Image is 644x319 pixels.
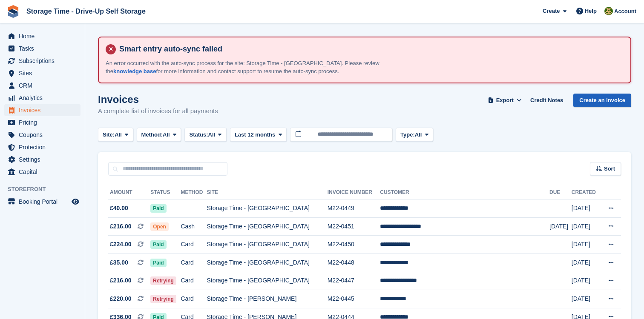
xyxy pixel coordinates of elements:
[230,128,287,142] button: Last 12 months
[328,253,380,272] td: M22-0448
[19,166,70,178] span: Capital
[106,59,404,76] p: An error occurred with the auto-sync process for the site: Storage Time - [GEOGRAPHIC_DATA]. Plea...
[19,196,70,208] span: Booking Portal
[19,55,70,67] span: Subscriptions
[207,186,327,199] th: Site
[328,217,380,236] td: M22-0451
[108,186,150,199] th: Amount
[328,272,380,290] td: M22-0447
[208,131,216,139] span: All
[4,80,80,91] a: menu
[4,55,80,67] a: menu
[141,131,163,139] span: Method:
[150,259,166,267] span: Paid
[181,186,207,199] th: Method
[4,166,80,178] a: menu
[103,131,115,139] span: Site:
[400,131,415,139] span: Type:
[137,128,181,142] button: Method: All
[572,236,600,254] td: [DATE]
[150,222,169,231] span: Open
[181,290,207,308] td: Card
[19,154,70,165] span: Settings
[110,222,132,231] span: £216.00
[19,141,70,153] span: Protection
[527,94,566,108] a: Credit Notes
[207,272,327,290] td: Storage Time - [GEOGRAPHIC_DATA]
[150,204,166,213] span: Paid
[4,92,80,104] a: menu
[150,186,181,199] th: Status
[572,217,600,236] td: [DATE]
[4,117,80,128] a: menu
[116,44,624,54] h4: Smart entry auto-sync failed
[110,258,128,267] span: £35.00
[572,186,600,199] th: Created
[328,199,380,218] td: M22-0449
[380,186,549,199] th: Customer
[110,204,128,213] span: £40.00
[4,67,80,79] a: menu
[604,7,613,15] img: Zain Sarwar
[19,117,70,128] span: Pricing
[572,253,600,272] td: [DATE]
[614,7,636,16] span: Account
[70,197,80,207] a: Preview store
[396,128,433,142] button: Type: All
[115,131,122,139] span: All
[8,185,85,194] span: Storefront
[4,141,80,153] a: menu
[207,290,327,308] td: Storage Time - [PERSON_NAME]
[19,129,70,141] span: Coupons
[572,272,600,290] td: [DATE]
[4,104,80,116] a: menu
[98,128,133,142] button: Site: All
[163,131,170,139] span: All
[110,294,132,303] span: £220.00
[110,276,132,285] span: £216.00
[4,196,80,208] a: menu
[181,217,207,236] td: Cash
[328,236,380,254] td: M22-0450
[19,92,70,104] span: Analytics
[4,30,80,42] a: menu
[549,217,572,236] td: [DATE]
[110,240,132,249] span: £224.00
[207,199,327,218] td: Storage Time - [GEOGRAPHIC_DATA]
[496,96,514,105] span: Export
[543,7,560,15] span: Create
[184,128,226,142] button: Status: All
[23,4,149,18] a: Storage Time - Drive-Up Self Storage
[207,253,327,272] td: Storage Time - [GEOGRAPHIC_DATA]
[4,43,80,54] a: menu
[19,67,70,79] span: Sites
[19,104,70,116] span: Invoices
[207,236,327,254] td: Storage Time - [GEOGRAPHIC_DATA]
[19,43,70,54] span: Tasks
[486,94,523,108] button: Export
[573,94,631,108] a: Create an Invoice
[19,80,70,91] span: CRM
[415,131,422,139] span: All
[235,131,275,139] span: Last 12 months
[181,272,207,290] td: Card
[549,186,572,199] th: Due
[207,217,327,236] td: Storage Time - [GEOGRAPHIC_DATA]
[98,106,218,116] p: A complete list of invoices for all payments
[19,30,70,42] span: Home
[604,165,615,173] span: Sort
[150,240,166,249] span: Paid
[572,290,600,308] td: [DATE]
[4,129,80,141] a: menu
[113,68,156,74] a: knowledge base
[328,290,380,308] td: M22-0445
[181,236,207,254] td: Card
[150,276,176,285] span: Retrying
[585,7,597,15] span: Help
[328,186,380,199] th: Invoice Number
[189,131,208,139] span: Status:
[181,253,207,272] td: Card
[572,199,600,218] td: [DATE]
[4,154,80,165] a: menu
[98,94,218,105] h1: Invoices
